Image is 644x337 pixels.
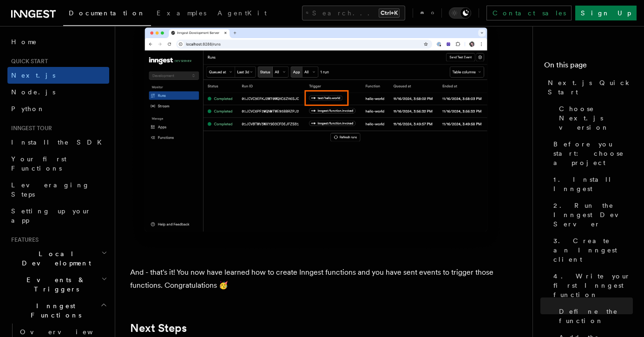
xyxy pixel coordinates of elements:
[11,37,37,46] span: Home
[553,201,633,229] span: 2. Run the Inngest Dev Server
[553,139,633,167] span: Before you start: choose a project
[550,171,633,197] a: 1. Install Inngest
[11,72,55,79] span: Next.js
[7,33,109,50] a: Home
[449,7,471,19] button: Toggle dark mode
[7,134,109,151] a: Install the SDK
[550,232,633,268] a: 3. Create an Inngest client
[7,100,109,117] a: Python
[553,271,633,299] span: 4. Write your first Inngest function
[555,100,633,136] a: Choose Next.js version
[7,67,109,84] a: Next.js
[7,58,48,65] span: Quick start
[559,104,633,132] span: Choose Next.js version
[217,9,267,17] span: AgentKit
[559,307,633,325] span: Define the function
[151,3,212,25] a: Examples
[379,8,400,18] kbd: Ctrl+K
[11,139,107,146] span: Install the SDK
[550,268,633,303] a: 4. Write your first Inngest function
[11,181,90,198] span: Leveraging Steps
[7,177,109,203] a: Leveraging Steps
[7,249,101,268] span: Local Development
[11,88,55,96] span: Node.js
[550,197,633,232] a: 2. Run the Inngest Dev Server
[7,125,52,132] span: Inngest tour
[553,175,633,193] span: 1. Install Inngest
[7,84,109,100] a: Node.js
[7,275,101,294] span: Events & Triggers
[7,271,109,297] button: Events & Triggers
[7,203,109,229] a: Setting up your app
[130,322,187,335] a: Next Steps
[550,136,633,171] a: Before you start: choose a project
[486,6,572,20] a: Contact sales
[553,236,633,264] span: 3. Create an Inngest client
[7,151,109,177] a: Your first Functions
[69,9,145,17] span: Documentation
[544,59,633,74] h4: On this page
[7,236,39,244] span: Features
[130,18,502,251] img: Inngest Dev Server web interface's runs tab with a third run triggered by the 'test/hello.world' ...
[544,74,633,100] a: Next.js Quick Start
[11,105,45,112] span: Python
[212,3,272,25] a: AgentKit
[63,3,151,26] a: Documentation
[157,9,206,17] span: Examples
[130,266,502,292] p: And - that's it! You now have learned how to create Inngest functions and you have sent events to...
[7,297,109,324] button: Inngest Functions
[555,303,633,329] a: Define the function
[302,6,405,20] button: Search...Ctrl+K
[11,207,91,224] span: Setting up your app
[575,6,637,20] a: Sign Up
[11,155,66,172] span: Your first Functions
[7,301,100,320] span: Inngest Functions
[7,245,109,271] button: Local Development
[20,328,116,336] span: Overview
[548,78,633,97] span: Next.js Quick Start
